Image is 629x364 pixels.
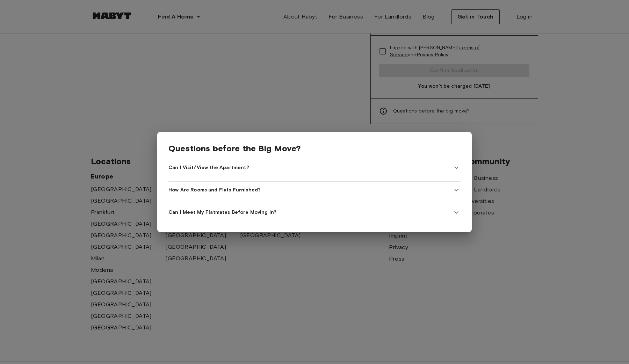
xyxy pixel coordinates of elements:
[168,204,461,221] div: Can I Meet My Flatmates Before Moving In?
[168,159,461,176] div: Can I Visit/View the Apartment?
[168,143,461,154] span: Questions before the Big Move?
[168,182,461,198] div: How Are Rooms and Flats Furnished?
[168,209,276,216] span: Can I Meet My Flatmates Before Moving In?
[168,187,261,194] span: How Are Rooms and Flats Furnished?
[168,164,249,171] span: Can I Visit/View the Apartment?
